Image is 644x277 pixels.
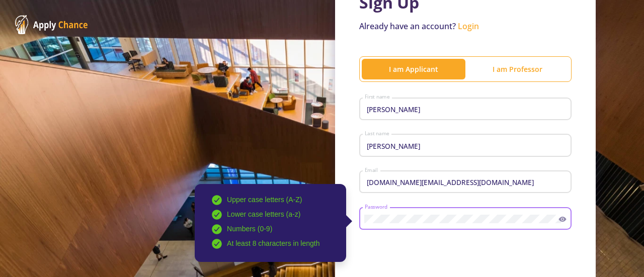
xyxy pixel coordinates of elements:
div: I am Applicant [362,64,465,74]
span: Lower case letters (a-z) [227,211,300,219]
a: Login [458,21,479,32]
span: Upper case letters (A-Z) [227,196,302,204]
span: At least 8 characters in length [227,240,319,248]
p: Already have an account? [359,20,572,32]
span: Numbers (0-9) [227,225,272,233]
div: I am Professor [465,64,569,74]
img: ApplyChance Logo [15,15,88,34]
